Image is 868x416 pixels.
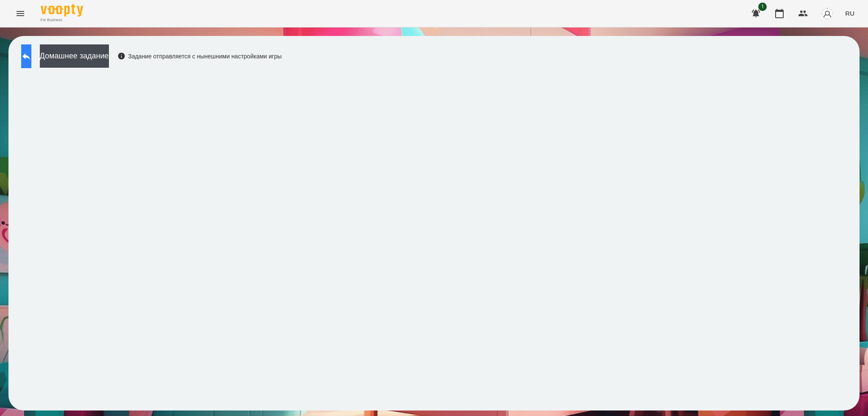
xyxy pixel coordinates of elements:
button: Домашнее задание [40,44,109,68]
button: RU [842,6,858,21]
span: RU [845,9,854,18]
span: 1 [758,3,767,11]
span: For Business [41,17,83,23]
img: Voopty Logo [41,4,83,17]
div: Задание отправляется с нынешними настройками игры [117,52,282,61]
img: avatar_s.png [821,8,833,19]
button: Menu [10,3,31,24]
